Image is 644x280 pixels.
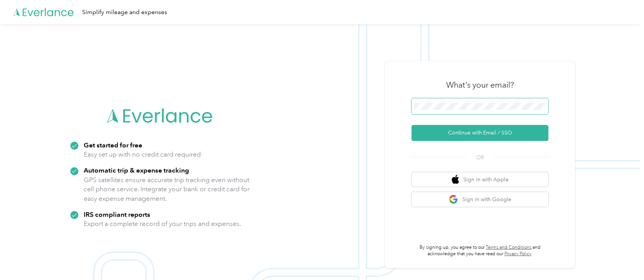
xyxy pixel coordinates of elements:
strong: IRS compliant reports [84,210,150,218]
p: GPS satellites ensure accurate trip tracking even without cell phone service. Integrate your bank... [84,175,250,203]
strong: Automatic trip & expense tracking [84,166,189,174]
img: google logo [449,195,458,204]
p: By signing up, you agree to our and acknowledge that you have read our . [412,244,549,258]
h3: What's your email? [446,80,514,90]
div: Simplify mileage and expenses [82,8,167,17]
p: Easy set up with no credit card required [84,150,201,159]
a: Privacy Policy [504,251,531,257]
strong: Get started for free [84,141,142,149]
a: Terms and Conditions [486,245,532,250]
button: google logoSign in with Google [412,192,549,207]
button: apple logoSign in with Apple [412,172,549,187]
p: Export a complete record of your trips and expenses. [84,219,241,229]
button: Continue with Email / SSO [412,125,549,141]
span: OR [467,154,493,162]
img: apple logo [452,175,460,184]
